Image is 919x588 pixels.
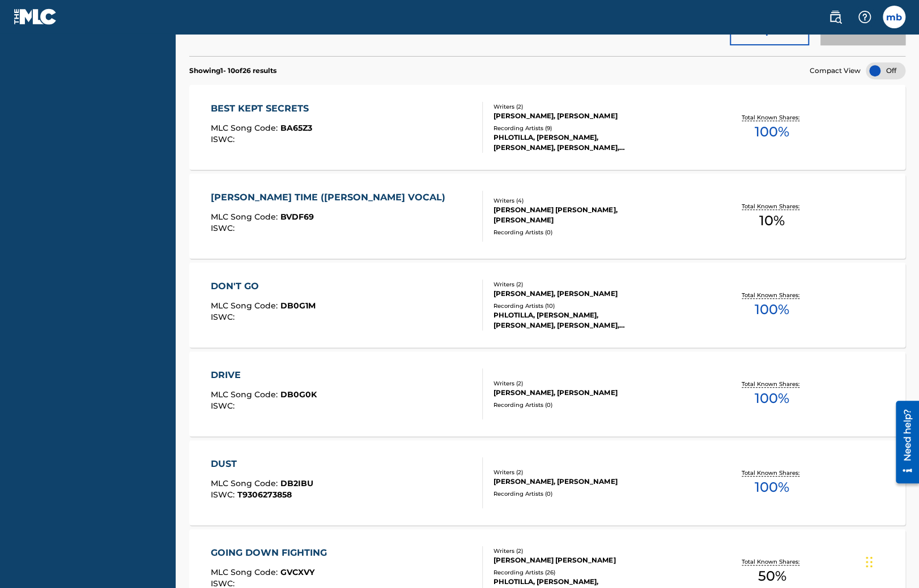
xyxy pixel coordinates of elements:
[493,568,653,577] div: Recording Artists ( 26 )
[211,490,237,500] span: ISWC :
[211,567,280,577] span: MLC Song Code :
[211,134,237,144] span: ISWC :
[211,301,280,311] span: MLC Song Code :
[211,280,316,293] div: DON'T GO
[280,123,312,133] span: BA65Z3
[853,6,876,28] div: Help
[758,566,786,586] span: 50 %
[189,174,905,259] a: [PERSON_NAME] TIME ([PERSON_NAME] VOCAL)MLC Song Code:BVDF69ISWC:Writers (4)[PERSON_NAME] [PERSON...
[493,196,653,205] div: Writers ( 4 )
[189,85,905,170] a: BEST KEPT SECRETSMLC Song Code:BA65Z3ISWC:Writers (2)[PERSON_NAME], [PERSON_NAME]Recording Artist...
[493,132,653,153] div: PHLOTILLA, [PERSON_NAME], [PERSON_NAME], [PERSON_NAME], [PERSON_NAME]|[PERSON_NAME]|[PERSON_NAME]...
[755,122,789,142] span: 100 %
[828,10,842,24] img: search
[189,66,276,76] p: Showing 1 - 10 of 26 results
[211,123,280,133] span: MLC Song Code :
[755,299,789,320] span: 100 %
[742,469,802,477] p: Total Known Shares:
[211,401,237,411] span: ISWC :
[866,545,873,579] div: Drag
[493,547,653,555] div: Writers ( 2 )
[280,389,317,400] span: DB0G0K
[493,468,653,477] div: Writers ( 2 )
[493,310,653,331] div: PHLOTILLA, [PERSON_NAME], [PERSON_NAME], [PERSON_NAME], PHLOTILLA [FEAT. [PERSON_NAME] & [PERSON_...
[211,102,314,115] div: BEST KEPT SECRETS
[493,102,653,111] div: Writers ( 2 )
[810,66,861,76] span: Compact View
[280,567,314,577] span: GVCXVY
[493,205,653,225] div: [PERSON_NAME] [PERSON_NAME], [PERSON_NAME]
[742,113,802,122] p: Total Known Shares:
[759,211,785,231] span: 10 %
[883,6,905,28] div: User Menu
[211,368,317,382] div: DRIVE
[742,380,802,388] p: Total Known Shares:
[493,302,653,310] div: Recording Artists ( 10 )
[211,223,237,233] span: ISWC :
[493,280,653,289] div: Writers ( 2 )
[824,6,846,28] a: Public Search
[862,534,919,588] iframe: Chat Widget
[742,202,802,211] p: Total Known Shares:
[858,10,871,24] img: help
[211,546,333,560] div: GOING DOWN FIGHTING
[742,291,802,299] p: Total Known Shares:
[211,478,280,488] span: MLC Song Code :
[14,8,57,25] img: MLC Logo
[493,555,653,565] div: [PERSON_NAME] [PERSON_NAME]
[887,396,919,489] iframe: Resource Center
[211,389,280,400] span: MLC Song Code :
[493,289,653,299] div: [PERSON_NAME], [PERSON_NAME]
[280,301,316,311] span: DB0G1M
[493,401,653,409] div: Recording Artists ( 0 )
[211,312,237,322] span: ISWC :
[755,388,789,409] span: 100 %
[280,212,314,222] span: BVDF69
[493,490,653,498] div: Recording Artists ( 0 )
[755,477,789,497] span: 100 %
[742,557,802,566] p: Total Known Shares:
[211,212,280,222] span: MLC Song Code :
[280,478,313,488] span: DB2IBU
[493,111,653,121] div: [PERSON_NAME], [PERSON_NAME]
[493,379,653,388] div: Writers ( 2 )
[189,440,905,525] a: DUSTMLC Song Code:DB2IBUISWC:T9306273858Writers (2)[PERSON_NAME], [PERSON_NAME]Recording Artists ...
[493,124,653,132] div: Recording Artists ( 9 )
[211,457,313,471] div: DUST
[493,477,653,487] div: [PERSON_NAME], [PERSON_NAME]
[189,351,905,436] a: DRIVEMLC Song Code:DB0G0KISWC:Writers (2)[PERSON_NAME], [PERSON_NAME]Recording Artists (0)Total K...
[493,228,653,237] div: Recording Artists ( 0 )
[211,191,451,204] div: [PERSON_NAME] TIME ([PERSON_NAME] VOCAL)
[493,388,653,398] div: [PERSON_NAME], [PERSON_NAME]
[237,490,292,500] span: T9306273858
[189,263,905,347] a: DON'T GOMLC Song Code:DB0G1MISWC:Writers (2)[PERSON_NAME], [PERSON_NAME]Recording Artists (10)PHL...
